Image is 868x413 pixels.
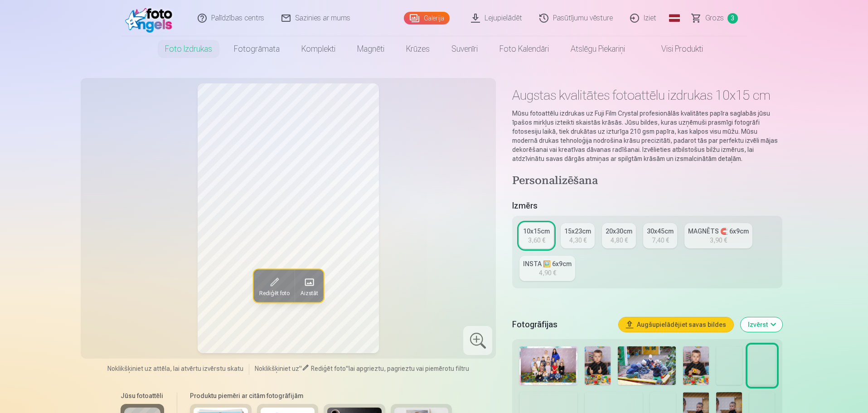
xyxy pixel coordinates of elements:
button: Aizstāt [295,269,323,302]
h5: Izmērs [512,199,782,212]
span: " [346,365,349,372]
span: lai apgrieztu, pagrieztu vai piemērotu filtru [349,365,469,372]
div: 3,90 € [710,236,727,245]
span: " [299,365,302,372]
h4: Personalizēšana [512,174,782,189]
div: 30x45cm [647,227,674,236]
span: Rediģēt foto [311,365,346,372]
div: 4,30 € [569,236,587,245]
div: 10x15cm [523,227,550,236]
a: Atslēgu piekariņi [560,36,636,62]
div: 20x30cm [606,227,632,236]
a: 30x45cm7,40 € [643,223,677,248]
a: Magnēti [346,36,395,62]
a: Krūzes [395,36,441,62]
a: Suvenīri [441,36,489,62]
div: 4,80 € [611,236,628,245]
h6: Jūsu fotoattēli [121,391,164,400]
div: 3,60 € [528,236,545,245]
h1: Augstas kvalitātes fotoattēlu izdrukas 10x15 cm [512,87,782,103]
a: MAGNĒTS 🧲 6x9cm3,90 € [684,223,752,248]
a: 10x15cm3,60 € [519,223,553,248]
span: Rediģēt foto [259,289,289,296]
div: 15x23cm [564,227,591,236]
a: Fotogrāmata [223,36,291,62]
h6: Produktu piemēri ar citām fotogrāfijām [186,391,456,400]
a: INSTA 🖼️ 6x9cm4,90 € [519,256,575,281]
h5: Fotogrāfijas [512,318,611,331]
p: Mūsu fotoattēlu izdrukas uz Fuji Film Crystal profesionālās kvalitātes papīra saglabās jūsu īpašo... [512,109,782,163]
span: Grozs [705,13,724,24]
div: INSTA 🖼️ 6x9cm [523,259,572,268]
a: Komplekti [291,36,346,62]
a: Foto kalendāri [489,36,560,62]
button: Augšupielādējiet savas bildes [619,317,733,332]
a: 20x30cm4,80 € [602,223,636,248]
div: 4,90 € [539,268,556,277]
div: 7,40 € [652,236,669,245]
button: Izvērst [741,317,782,332]
div: MAGNĒTS 🧲 6x9cm [688,227,749,236]
a: 15x23cm4,30 € [561,223,595,248]
a: Visi produkti [636,36,714,62]
img: /fa1 [125,4,177,33]
span: 3 [727,13,738,24]
a: Foto izdrukas [154,36,223,62]
span: Aizstāt [300,289,318,296]
button: Rediģēt foto [253,269,295,302]
span: Noklikšķiniet uz [255,365,299,372]
a: Galerija [404,12,450,24]
span: Noklikšķiniet uz attēla, lai atvērtu izvērstu skatu [107,364,243,373]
